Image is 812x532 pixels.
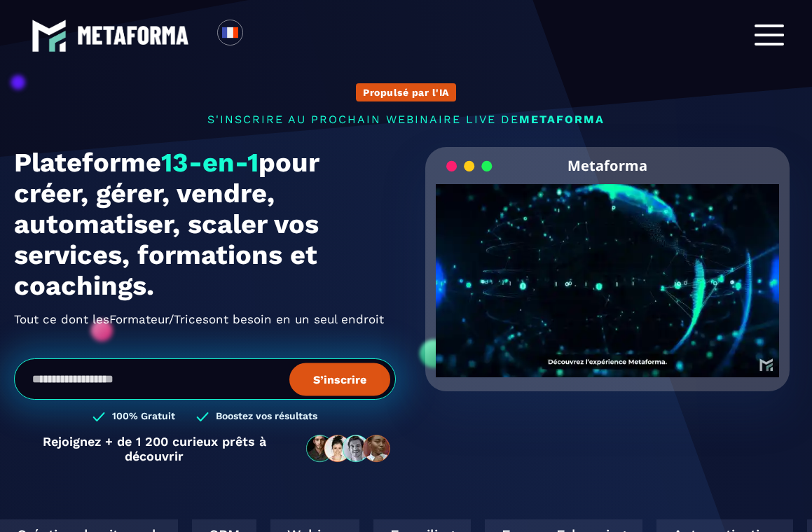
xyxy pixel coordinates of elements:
[302,434,396,463] img: community-people
[567,147,647,184] h2: Metaforma
[446,160,493,173] img: loading
[14,147,396,301] h1: Plateforme pour créer, gérer, vendre, automatiser, scaler vos services, formations et coachings.
[221,24,239,41] img: fr
[77,26,189,44] img: logo
[255,27,266,43] input: Search for option
[363,87,449,98] p: Propulsé par l'IA
[243,20,277,50] div: Search for option
[109,308,209,330] span: Formateur/Trices
[196,410,209,423] img: checked
[92,410,105,423] img: checked
[32,18,67,53] img: logo
[14,113,798,126] p: s'inscrire au prochain webinaire live de
[14,308,396,330] h2: Tout ce dont les ont besoin en un seul endroit
[14,434,295,463] p: Rejoignez + de 1 200 curieux prêts à découvrir
[161,147,259,178] span: 13-en-1
[436,184,779,356] video: Your browser does not support the video tag.
[216,410,317,423] h3: Boostez vos résultats
[289,363,390,395] button: S’inscrire
[519,113,605,126] span: METAFORMA
[112,410,175,423] h3: 100% Gratuit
